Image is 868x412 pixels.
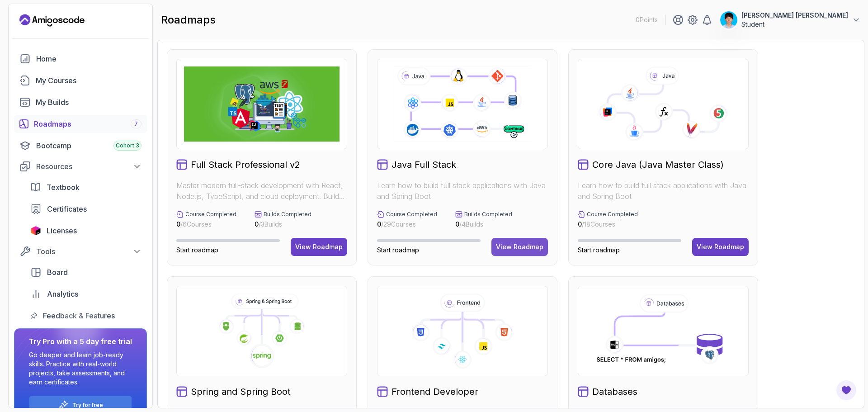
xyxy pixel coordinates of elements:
[392,385,478,398] h2: Frontend Developer
[741,11,848,20] p: [PERSON_NAME] [PERSON_NAME]
[392,158,456,171] h2: Java Full Stack
[14,243,147,260] button: Tools
[14,158,147,175] button: Resources
[455,220,459,228] span: 0
[14,137,147,155] a: bootcamp
[36,246,142,257] div: Tools
[720,11,737,28] img: user profile image
[455,220,512,229] p: / 4 Builds
[191,158,300,171] h2: Full Stack Professional v2
[25,222,147,240] a: licenses
[176,220,180,228] span: 0
[30,226,41,235] img: jetbrains icon
[25,285,147,303] a: analytics
[14,115,147,133] a: roadmaps
[36,53,142,64] div: Home
[29,350,132,387] p: Go deeper and learn job-ready skills. Practice with real-world projects, take assessments, and ea...
[14,71,147,90] a: courses
[185,211,236,218] p: Course Completed
[578,246,620,254] span: Start roadmap
[295,242,343,251] div: View Roadmap
[36,75,142,86] div: My Courses
[578,220,638,229] p: / 18 Courses
[255,220,259,228] span: 0
[264,211,311,218] p: Builds Completed
[377,246,419,254] span: Start roadmap
[47,267,68,278] span: Board
[176,180,347,202] p: Master modern full-stack development with React, Node.js, TypeScript, and cloud deployment. Build...
[720,11,861,29] button: user profile image[PERSON_NAME] [PERSON_NAME]Student
[578,220,582,228] span: 0
[47,225,77,236] span: Licenses
[377,180,548,202] p: Learn how to build full stack applications with Java and Spring Boot
[741,20,848,29] p: Student
[578,180,749,202] p: Learn how to build full stack applications with Java and Spring Boot
[25,263,147,281] a: board
[692,238,749,256] button: View Roadmap
[14,50,147,68] a: home
[72,402,103,409] a: Try for free
[255,220,311,229] p: / 3 Builds
[34,118,142,129] div: Roadmaps
[19,13,85,28] a: Landing page
[176,220,236,229] p: / 6 Courses
[25,307,147,325] a: feedback
[25,178,147,196] a: textbook
[36,97,142,108] div: My Builds
[36,140,142,151] div: Bootcamp
[47,182,80,193] span: Textbook
[386,211,437,218] p: Course Completed
[291,238,347,256] button: View Roadmap
[377,220,381,228] span: 0
[176,246,218,254] span: Start roadmap
[36,161,142,172] div: Resources
[636,15,658,24] p: 0 Points
[25,200,147,218] a: certificates
[43,310,115,321] span: Feedback & Features
[464,211,512,218] p: Builds Completed
[116,142,139,149] span: Cohort 3
[587,211,638,218] p: Course Completed
[592,385,637,398] h2: Databases
[161,13,216,27] h2: roadmaps
[47,204,87,214] span: Certificates
[184,66,340,142] img: Full Stack Professional v2
[835,379,857,401] button: Open Feedback Button
[47,289,78,299] span: Analytics
[134,120,138,128] span: 7
[697,242,744,251] div: View Roadmap
[14,93,147,111] a: builds
[191,385,291,398] h2: Spring and Spring Boot
[496,242,543,251] div: View Roadmap
[377,220,437,229] p: / 29 Courses
[592,158,724,171] h2: Core Java (Java Master Class)
[491,238,548,256] button: View Roadmap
